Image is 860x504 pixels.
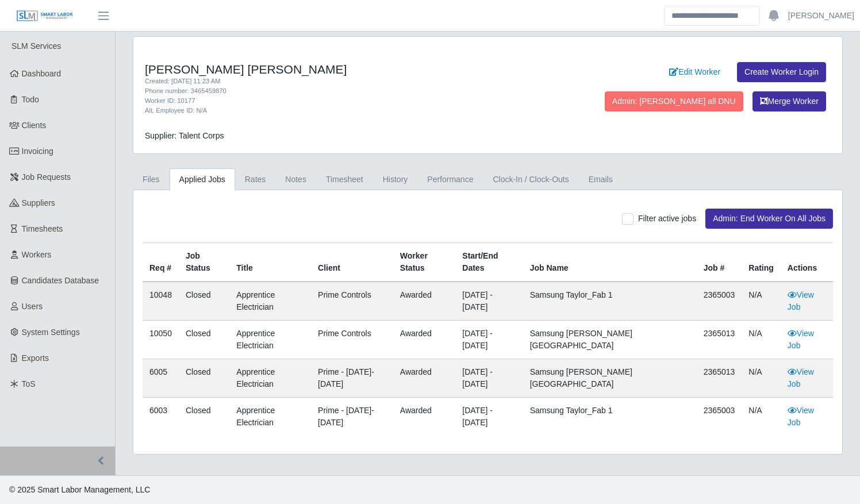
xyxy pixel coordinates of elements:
td: Closed [179,398,229,436]
span: Candidates Database [22,276,99,285]
td: Prime - [DATE]-[DATE] [311,359,393,398]
div: Worker ID: 10177 [145,96,537,106]
div: Created: [DATE] 11:23 AM [145,76,537,86]
td: 2365013 [697,359,742,398]
td: [DATE] - [DATE] [455,398,523,436]
td: Closed [179,282,229,321]
span: Timesheets [22,224,63,233]
span: Users [22,302,43,311]
td: Closed [179,321,229,359]
td: awarded [393,359,455,398]
td: Samsung Taylor_Fab 1 [523,398,697,436]
td: N/A [742,321,781,359]
a: Timesheet [316,168,373,191]
td: Prime Controls [311,282,393,321]
th: Start/End Dates [455,243,523,282]
span: Invoicing [22,147,53,156]
a: View Job [788,290,814,311]
a: View Job [788,406,814,427]
td: Prime - [DATE]-[DATE] [311,398,393,436]
span: Exports [22,353,49,363]
a: Performance [417,168,483,191]
td: Closed [179,359,229,398]
span: © 2025 Smart Labor Management, LLC [9,485,150,494]
td: awarded [393,282,455,321]
span: Workers [22,250,52,259]
span: Clients [22,121,47,130]
td: Apprentice Electrician [229,282,311,321]
span: Supplier: Talent Corps [145,131,224,140]
td: 6005 [143,359,179,398]
a: Files [133,168,170,191]
span: ToS [22,379,36,388]
div: Phone number: 3465459870 [145,86,537,96]
td: Samsung [PERSON_NAME][GEOGRAPHIC_DATA] [523,321,697,359]
span: Job Requests [22,172,71,182]
td: 6003 [143,398,179,436]
td: Samsung Taylor_Fab 1 [523,282,697,321]
span: System Settings [22,328,80,337]
span: Todo [22,95,39,104]
a: Create Worker Login [737,62,826,82]
th: Job Name [523,243,697,282]
td: [DATE] - [DATE] [455,359,523,398]
a: [PERSON_NAME] [788,10,854,22]
td: N/A [742,359,781,398]
button: Admin: End Worker On All Jobs [705,209,833,229]
th: Job # [697,243,742,282]
td: Apprentice Electrician [229,398,311,436]
td: [DATE] - [DATE] [455,282,523,321]
td: N/A [742,398,781,436]
td: N/A [742,282,781,321]
span: Dashboard [22,69,62,78]
th: Actions [781,243,833,282]
td: awarded [393,398,455,436]
th: Title [229,243,311,282]
a: Rates [235,168,276,191]
td: Apprentice Electrician [229,359,311,398]
td: Apprentice Electrician [229,321,311,359]
button: Admin: [PERSON_NAME] all DNU [605,91,743,111]
span: Suppliers [22,198,55,207]
th: Worker Status [393,243,455,282]
a: View Job [788,367,814,388]
a: Edit Worker [662,62,728,82]
span: Filter active jobs [638,214,696,223]
button: Merge Worker [752,91,826,111]
a: Notes [275,168,316,191]
td: Samsung [PERSON_NAME][GEOGRAPHIC_DATA] [523,359,697,398]
td: awarded [393,321,455,359]
td: Prime Controls [311,321,393,359]
th: Job Status [179,243,229,282]
td: [DATE] - [DATE] [455,321,523,359]
td: 2365003 [697,398,742,436]
input: Search [664,6,759,26]
a: Emails [579,168,623,191]
img: SLM Logo [16,10,74,22]
span: SLM Services [11,41,61,51]
a: View Job [788,329,814,350]
th: Rating [742,243,781,282]
th: Req # [143,243,179,282]
a: History [373,168,418,191]
td: 10048 [143,282,179,321]
th: Client [311,243,393,282]
td: 2365003 [697,282,742,321]
a: Clock-In / Clock-Outs [483,168,578,191]
td: 10050 [143,321,179,359]
h4: [PERSON_NAME] [PERSON_NAME] [145,62,537,76]
td: 2365013 [697,321,742,359]
div: Alt. Employee ID: N/A [145,106,537,116]
a: Applied Jobs [170,168,235,191]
